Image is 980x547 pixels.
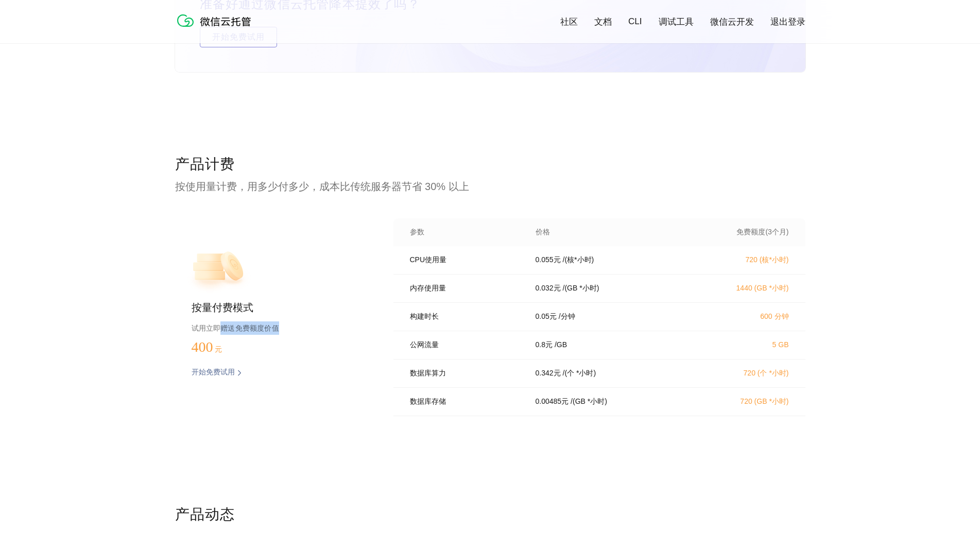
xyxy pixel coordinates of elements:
p: 720 (核*小时) [698,255,789,265]
p: 0.05 元 [536,312,557,321]
p: 按量付费模式 [192,301,360,315]
p: / 分钟 [559,312,575,321]
p: / (GB *小时) [563,284,599,293]
p: 720 (GB *小时) [698,397,789,406]
p: / (个 *小时) [563,369,596,378]
p: CPU使用量 [410,255,521,265]
p: / (GB *小时) [571,397,607,406]
p: 0.032 元 [536,284,561,293]
p: 600 分钟 [698,312,789,321]
p: 0.00485 元 [536,397,569,406]
p: / GB [555,340,567,350]
p: 试用立即赠送免费额度价值 [192,321,360,335]
p: 5 GB [698,340,789,349]
p: 1440 (GB *小时) [698,284,789,293]
p: 参数 [410,228,521,237]
p: 公网流量 [410,340,521,350]
p: 0.055 元 [536,255,561,265]
a: 社区 [560,16,578,28]
p: 0.8 元 [536,340,553,350]
p: 0.342 元 [536,369,561,378]
p: 按使用量计费，用多少付多少，成本比传统服务器节省 30% 以上 [175,179,805,194]
p: 产品计费 [175,155,805,175]
a: 调试工具 [659,16,694,28]
a: CLI [628,16,642,27]
p: 数据库算力 [410,369,521,378]
p: 价格 [536,228,550,237]
span: 元 [215,346,222,353]
a: 退出登录 [770,16,805,28]
p: 400 [192,339,243,355]
p: 数据库存储 [410,397,521,406]
a: 微信云开发 [710,16,754,28]
p: 免费额度(3个月) [698,228,789,237]
p: 开始免费试用 [192,368,235,378]
p: 720 (个 *小时) [698,369,789,378]
p: 产品动态 [175,505,805,525]
a: 微信云托管 [175,24,257,32]
img: 微信云托管 [175,10,257,31]
a: 文档 [594,16,612,28]
p: 内存使用量 [410,284,521,293]
p: / (核*小时) [563,255,594,265]
p: 构建时长 [410,312,521,321]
